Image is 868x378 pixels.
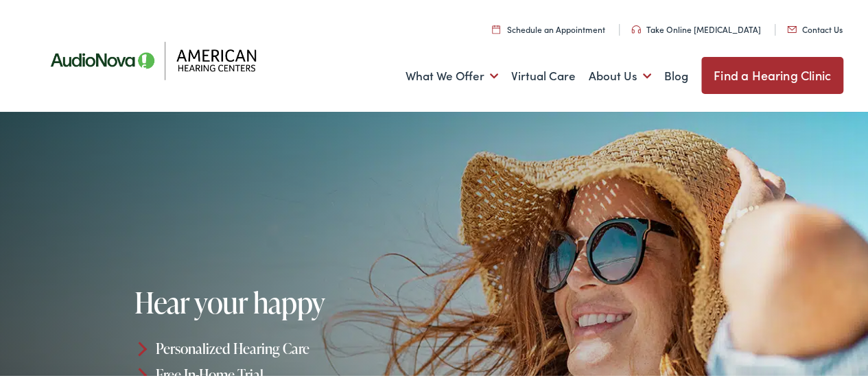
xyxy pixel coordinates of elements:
a: Find a Hearing Clinic [701,55,843,92]
a: Contact Us [787,21,843,33]
a: What We Offer [406,49,498,99]
img: utility icon [631,23,641,32]
a: About Us [589,49,651,99]
h1: Hear your happy [134,285,438,316]
a: Virtual Care [511,49,576,99]
img: utility icon [787,24,797,31]
li: Personalized Hearing Care [134,333,438,359]
a: Schedule an Appointment [492,21,605,33]
a: Blog [664,49,688,99]
img: utility icon [492,23,500,32]
a: Take Online [MEDICAL_DATA] [631,21,761,33]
